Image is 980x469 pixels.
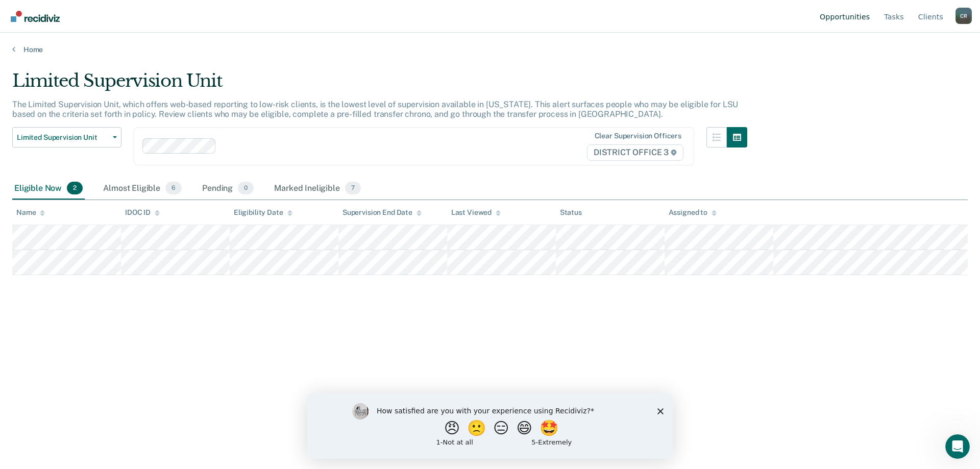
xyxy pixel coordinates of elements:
[587,144,683,161] span: DISTRICT OFFICE 3
[345,182,361,195] span: 7
[272,178,363,200] div: Marked Ineligible7
[125,208,160,217] div: IDOC ID
[560,208,582,217] div: Status
[12,178,85,200] div: Eligible Now2
[17,133,109,142] span: Limited Supervision Unit
[12,127,121,147] button: Limited Supervision Unit
[955,8,972,24] button: Profile dropdown button
[234,208,292,217] div: Eligibility Date
[238,182,254,195] span: 0
[12,70,747,100] div: Limited Supervision Unit
[451,208,501,217] div: Last Viewed
[16,208,45,217] div: Name
[595,132,681,140] div: Clear supervision officers
[200,178,256,200] div: Pending0
[67,182,83,195] span: 2
[165,182,182,195] span: 6
[101,178,184,200] div: Almost Eligible6
[669,208,717,217] div: Assigned to
[11,11,60,22] img: Recidiviz
[342,208,422,217] div: Supervision End Date
[945,434,970,459] iframe: Intercom live chat
[955,8,972,24] div: C R
[12,45,968,54] a: Home
[307,393,673,459] iframe: Survey by Kim from Recidiviz
[12,100,738,119] p: The Limited Supervision Unit, which offers web-based reporting to low-risk clients, is the lowest...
